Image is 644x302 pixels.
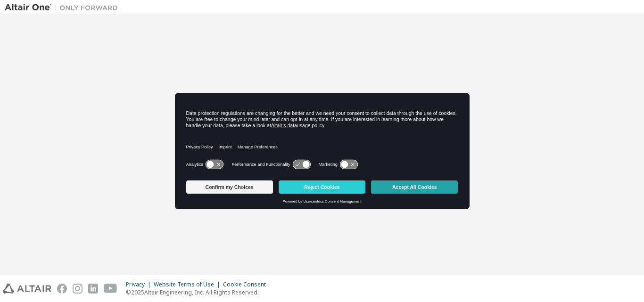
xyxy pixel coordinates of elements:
img: facebook.svg [57,284,67,294]
div: Website Terms of Use [154,281,223,288]
p: © 2025 Altair Engineering, Inc. All Rights Reserved. [126,288,272,296]
img: youtube.svg [104,284,117,294]
img: altair_logo.svg [3,284,51,294]
img: linkedin.svg [88,284,98,294]
div: Privacy [126,281,154,288]
img: Altair One [5,3,123,12]
img: instagram.svg [73,284,83,294]
div: Cookie Consent [223,281,272,288]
